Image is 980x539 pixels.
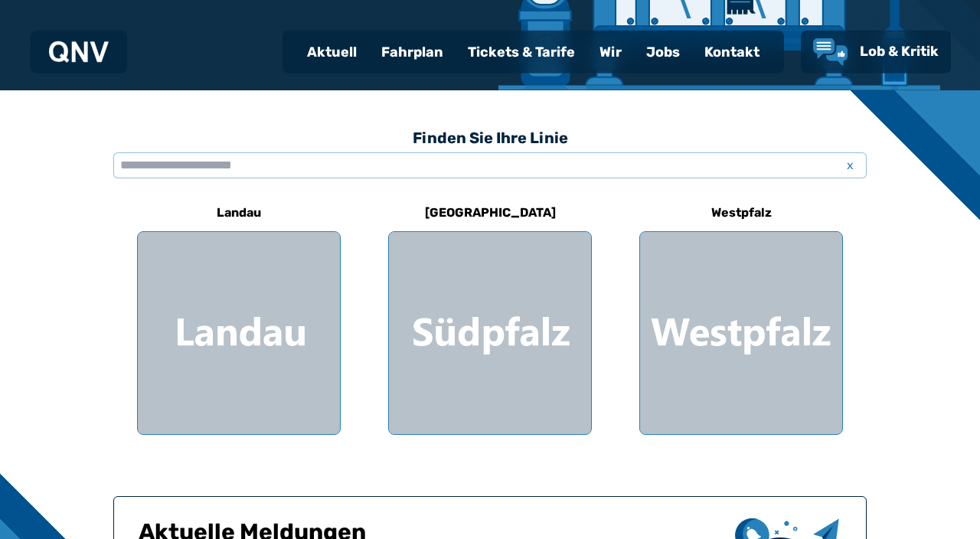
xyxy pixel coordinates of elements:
a: Fahrplan [369,32,456,72]
h6: [GEOGRAPHIC_DATA] [419,201,562,225]
h6: Westpfalz [705,201,778,225]
a: Westpfalz Region Westpfalz [639,194,843,435]
a: Aktuell [295,32,369,72]
span: Lob & Kritik [860,43,939,60]
img: QNV Logo [49,41,109,63]
a: QNV Logo [49,37,109,67]
span: x [839,156,861,175]
a: Kontakt [692,32,772,72]
h6: Landau [211,201,267,225]
h3: Finden Sie Ihre Linie [113,121,867,155]
a: Landau Region Landau [137,194,341,435]
a: Tickets & Tarife [456,32,587,72]
a: Lob & Kritik [813,38,939,66]
a: Wir [587,32,634,72]
a: [GEOGRAPHIC_DATA] Region Südpfalz [388,194,592,435]
a: Jobs [634,32,692,72]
